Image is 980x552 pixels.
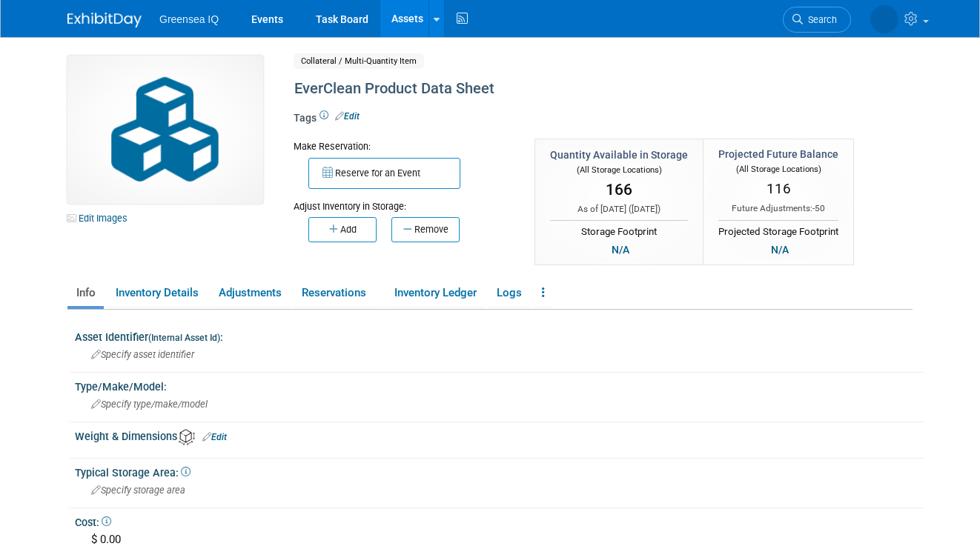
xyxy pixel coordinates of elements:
div: (All Storage Locations) [718,162,838,176]
a: Edit Images [67,209,133,227]
span: Search [803,14,837,25]
div: Projected Storage Footprint [718,220,838,239]
a: Info [67,280,104,306]
div: Asset Identifier : [75,326,924,345]
a: Inventory Details [107,280,207,306]
a: Edit [202,432,227,442]
div: (All Storage Locations) [550,162,688,176]
div: Storage Footprint [550,220,688,239]
div: Tags [294,110,850,136]
div: Type/Make/Model: [75,376,924,394]
a: Inventory Ledger [385,280,485,306]
button: Add [308,217,377,242]
span: 116 [767,180,791,197]
span: Greensea IQ [159,13,219,25]
span: Specify storage area [91,485,185,496]
a: Logs [488,280,530,306]
img: Asset Weight and Dimensions [179,429,195,445]
div: Adjust Inventory in Storage: [294,189,512,213]
a: Edit [335,111,360,122]
img: Collateral-Icon-2.png [67,56,263,204]
div: Projected Future Balance [718,147,838,162]
div: N/A [607,242,634,258]
div: Quantity Available in Storage [550,147,688,162]
div: Make Reservation: [294,139,512,153]
span: Specify type/make/model [91,399,208,410]
img: ExhibitDay [67,13,142,27]
div: EverClean Product Data Sheet [289,76,850,102]
span: Collateral / Multi-Quantity Item [294,53,424,69]
div: Weight & Dimensions [75,425,924,445]
a: Reservations [293,280,383,306]
span: Typical Storage Area: [75,467,191,479]
small: (Internal Asset Id) [148,333,220,343]
div: As of [DATE] ( ) [550,203,688,216]
div: Cost: [75,511,924,530]
a: Search [783,7,851,33]
span: [DATE] [632,204,658,214]
button: Remove [391,217,460,242]
img: Lindsey Keller [870,5,898,33]
div: Future Adjustments: [718,202,838,215]
span: 166 [606,181,632,199]
span: -50 [812,203,825,213]
span: Specify asset identifier [91,349,194,360]
div: N/A [767,242,793,258]
button: Reserve for an Event [308,158,460,189]
a: Adjustments [210,280,290,306]
div: $ 0.00 [86,528,913,551]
